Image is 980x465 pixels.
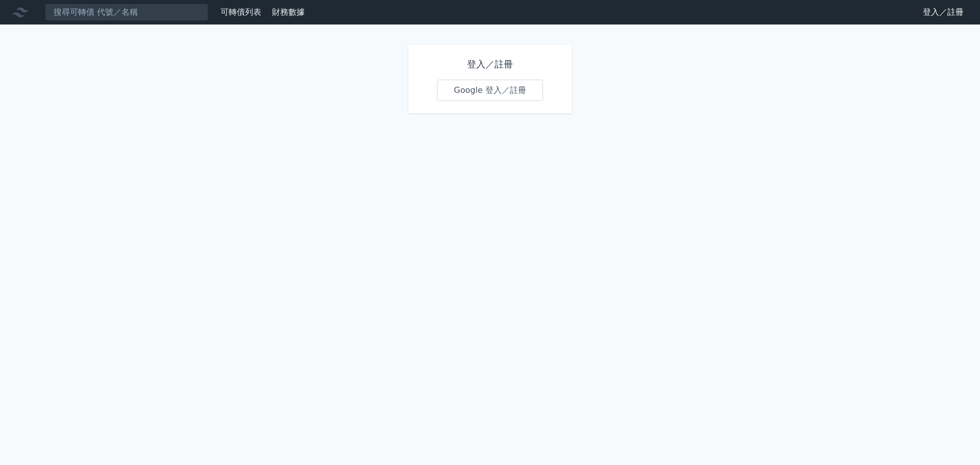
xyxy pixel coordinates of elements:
a: 登入／註冊 [915,4,972,20]
input: 搜尋可轉債 代號／名稱 [45,4,208,21]
a: 財務數據 [272,7,305,17]
a: Google 登入／註冊 [437,80,543,101]
a: 可轉債列表 [220,7,261,17]
h1: 登入／註冊 [437,57,543,71]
